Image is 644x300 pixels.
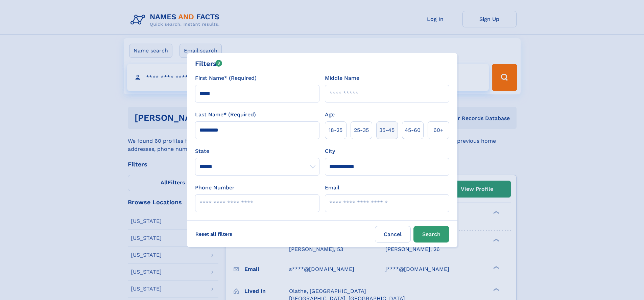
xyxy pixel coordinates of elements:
[325,147,335,155] label: City
[325,184,339,192] label: Email
[191,226,237,242] label: Reset all filters
[195,59,222,69] div: Filters
[195,74,257,82] label: First Name* (Required)
[325,74,359,82] label: Middle Name
[195,111,256,119] label: Last Name* (Required)
[413,226,449,243] button: Search
[325,111,335,119] label: Age
[379,126,395,134] span: 35‑45
[405,126,421,134] span: 45‑60
[354,126,369,134] span: 25‑35
[375,226,411,243] label: Cancel
[329,126,342,134] span: 18‑25
[195,147,319,155] label: State
[433,126,444,134] span: 60+
[195,184,235,192] label: Phone Number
